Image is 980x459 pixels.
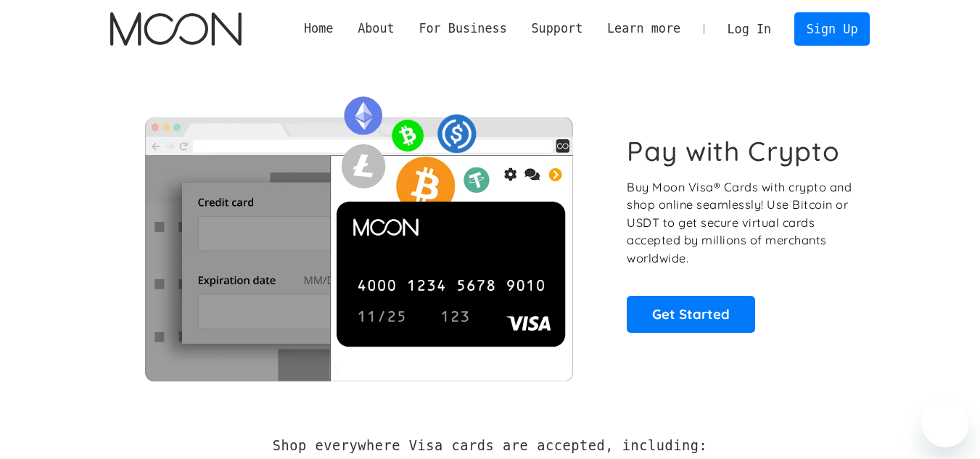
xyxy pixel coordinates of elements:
a: home [110,12,242,46]
div: For Business [419,20,506,38]
img: Moon Logo [110,12,242,46]
h2: Shop everywhere Visa cards are accepted, including: [273,438,707,454]
a: Log In [715,13,783,45]
div: About [345,20,406,38]
a: Sign Up [794,12,870,45]
p: Buy Moon Visa® Cards with crypto and shop online seamlessly! Use Bitcoin or USDT to get secure vi... [627,178,854,268]
iframe: Botón para iniciar la ventana de mensajería [922,401,968,447]
div: Support [519,20,595,38]
img: Moon Cards let you spend your crypto anywhere Visa is accepted. [110,86,607,381]
div: About [358,20,395,38]
div: Support [531,20,582,38]
div: Learn more [607,20,680,38]
div: For Business [407,20,519,38]
a: Get Started [627,296,755,332]
a: Home [292,20,345,38]
div: Learn more [595,20,693,38]
h1: Pay with Crypto [627,135,840,168]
